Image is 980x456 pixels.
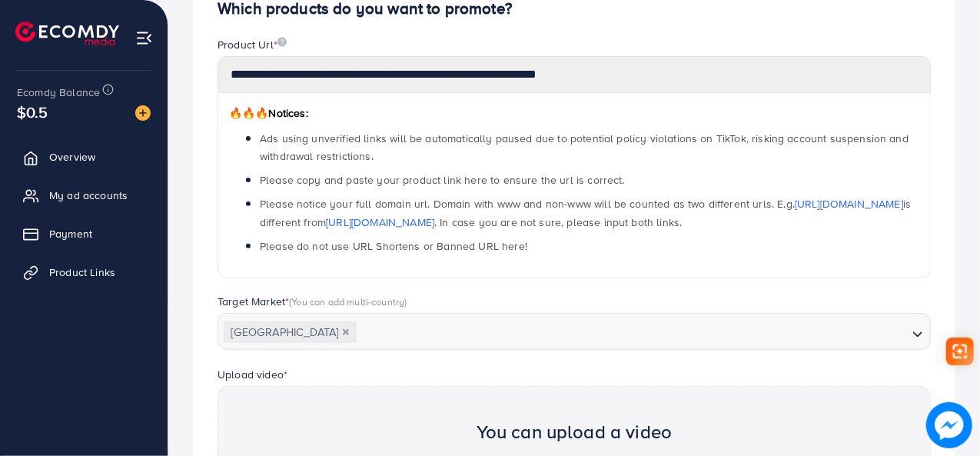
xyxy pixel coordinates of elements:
img: image [135,105,151,121]
span: Notices: [229,105,308,121]
a: [URL][DOMAIN_NAME] [326,215,434,230]
img: logo [15,22,119,45]
button: Deselect Pakistan [342,328,350,336]
span: Ecomdy Balance [17,85,100,100]
span: Product Links [49,265,115,280]
a: My ad accounts [12,180,156,211]
span: [GEOGRAPHIC_DATA] [224,321,357,343]
img: image [926,402,972,448]
div: Search for option [218,313,931,350]
img: image [277,37,287,47]
label: Product Url [218,37,287,52]
a: Payment [12,218,156,249]
span: $0.5 [17,101,48,123]
img: menu [135,29,153,47]
a: Product Links [12,257,156,288]
span: Payment [49,226,92,241]
span: Please do not use URL Shortens or Banned URL here! [260,238,527,254]
span: 🔥🔥🔥 [229,105,268,121]
span: Please notice your full domain url. Domain with www and non-www will be counted as two different ... [260,196,911,229]
span: Overview [49,149,95,165]
h2: You can upload a video [477,421,673,443]
span: (You can add multi-country) [289,295,407,308]
label: Upload video [218,367,287,382]
span: Please copy and paste your product link here to ensure the url is correct. [260,172,625,188]
span: My ad accounts [49,188,128,203]
a: [URL][DOMAIN_NAME] [795,196,903,211]
input: Search for option [358,321,906,344]
label: Target Market [218,294,407,309]
a: Overview [12,141,156,172]
span: Ads using unverified links will be automatically paused due to potential policy violations on Tik... [260,131,909,164]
